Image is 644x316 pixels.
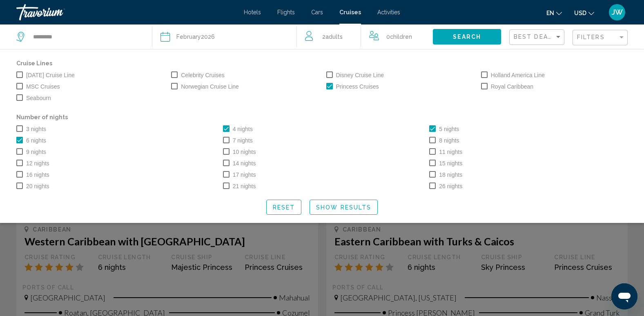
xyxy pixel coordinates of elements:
button: Reset [266,200,302,215]
button: Filter [573,29,628,46]
p: Cruise Lines [16,58,628,69]
span: USD [574,10,586,16]
button: Travelers: 2 adults, 0 children [297,24,433,49]
span: 9 nights [26,149,46,155]
a: Cars [311,9,323,16]
a: Activities [377,9,400,16]
span: 14 nights [233,160,256,167]
span: MSC Cruises [26,82,60,91]
a: Travorium [16,4,236,20]
span: 6 nights [26,137,46,144]
span: 11 nights [439,149,462,155]
button: Change language [546,7,562,19]
span: 7 nights [233,137,253,144]
span: en [546,10,554,16]
span: Show Results [316,204,371,211]
span: Filters [577,34,605,40]
span: 3 nights [26,126,46,132]
span: Adults [325,33,343,40]
span: Norwegian Cruise Line [181,82,239,91]
span: Reset [273,204,295,211]
span: 10 nights [233,149,256,155]
span: Princess Cruises [336,82,379,91]
button: February2026 [160,24,288,49]
span: 5 nights [439,126,459,132]
span: Search [453,34,481,40]
button: Search [433,29,501,44]
span: 26 nights [439,183,462,189]
a: Cruises [339,9,361,16]
span: Holland America Line [491,70,545,80]
span: Seabourn [26,93,51,103]
span: 16 nights [26,171,49,178]
span: February [176,33,201,40]
span: JW [612,8,623,16]
p: Number of nights [16,111,628,123]
span: [DATE] Cruise Line [26,70,75,80]
span: 0 [386,31,412,42]
span: 4 nights [233,126,253,132]
span: Children [390,33,412,40]
span: 17 nights [233,171,256,178]
span: Best Deals [514,33,557,40]
span: 15 nights [439,160,462,167]
button: Show Results [310,200,378,215]
span: 21 nights [233,183,256,189]
a: Hotels [244,9,261,16]
div: 2026 [176,31,215,42]
span: 20 nights [26,183,49,189]
span: 2 [322,31,343,42]
span: Celebrity Cruises [181,70,225,80]
a: Flights [277,9,295,16]
mat-select: Sort by [514,34,562,41]
span: 8 nights [439,137,459,144]
span: Disney Cruise Line [336,70,384,80]
iframe: Button to launch messaging window [611,283,637,309]
span: 12 nights [26,160,49,167]
button: Change currency [574,7,594,19]
button: User Menu [606,4,628,21]
span: 18 nights [439,171,462,178]
span: Royal Caribbean [491,82,533,91]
